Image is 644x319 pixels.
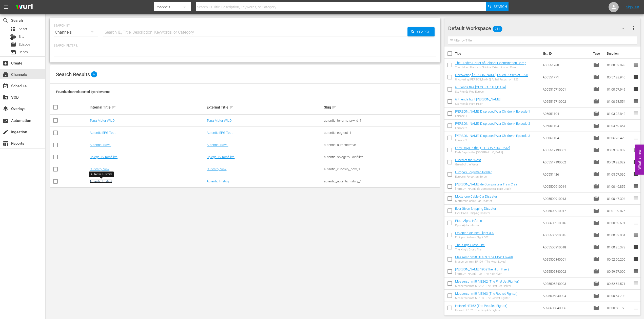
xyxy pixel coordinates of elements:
[455,146,510,150] a: Early Days in the [GEOGRAPHIC_DATA]
[605,205,633,217] td: 01:01:09.875
[590,47,604,61] th: Type
[593,62,599,68] span: Episode
[455,195,497,198] a: Mottarone Cable Car Disaster
[541,302,591,314] td: A025505340005
[605,253,633,265] td: 00:52:56.206
[19,34,24,39] span: Bits
[494,2,507,11] span: Search
[90,131,115,135] a: Autentic EPG Test
[541,108,591,120] td: A05051104
[455,102,500,105] div: Six Friends Fight Hitler
[541,278,591,290] td: A025505340003
[90,119,115,122] a: Terra Mater WILD
[56,90,110,94] span: Found 6 channels sorted by: relevance
[455,219,482,223] a: Piper Alpha Inferno
[593,135,599,141] span: Episode
[229,105,234,110] span: sort
[10,41,16,48] span: Episode
[455,243,485,247] a: The Kings Cross Fire
[19,27,27,32] span: Asset
[455,122,530,125] a: [PERSON_NAME] Displaced War Children - Episode 2
[593,220,599,226] span: Episode
[605,71,633,83] td: 00:57:28.946
[633,159,639,165] span: reorder
[593,123,599,129] span: Episode
[455,73,528,77] a: Uncovering [PERSON_NAME] Failed Putsch of 1923
[593,208,599,214] span: Episode
[455,231,494,235] a: Ethiopian Airlines Flight 302
[91,172,112,177] div: Autentic History
[90,143,111,147] a: Autentic Travel
[90,179,112,183] a: Autentic History
[633,256,639,262] span: reorder
[455,207,496,210] a: Ever Given Shipping Disaster
[593,305,599,311] span: Episode
[593,111,599,117] span: Episode
[593,159,599,165] span: Episode
[455,292,517,295] a: Messerschmitt ME163 (The Rocket Fighter)
[631,22,637,34] button: more_vert
[593,256,599,262] span: Episode
[19,42,30,47] span: Episode
[605,193,633,205] td: 01:00:47.304
[91,71,97,77] span: 6
[455,47,540,61] th: Title
[455,296,517,300] div: Messerschmitt ME163 - The Rocket Fighter
[605,83,633,95] td: 01:00:57.949
[605,144,633,156] td: 00:59:53.032
[605,156,633,168] td: 00:59:28.029
[207,143,228,147] a: Autentic Travel
[593,171,599,177] span: Episode
[633,62,639,68] span: reorder
[19,50,28,55] span: Series
[493,24,502,34] span: 211
[455,199,497,203] div: Mottarone Cable Car Disaster
[605,168,633,180] td: 01:05:57.095
[486,2,509,11] button: Search
[455,158,481,162] a: Greed of the West
[207,179,229,183] a: Autentic History
[455,272,509,275] div: [PERSON_NAME] 190 - The High Flyer
[541,229,591,241] td: A005500910015
[455,182,519,186] a: [PERSON_NAME] de Compostela Train Crash
[3,94,9,100] span: VOD
[633,232,639,238] span: reorder
[455,304,507,308] a: Heinkel HE162 (The People’s Fighter)
[455,97,500,101] a: 6 Friends fight [PERSON_NAME]
[633,110,639,116] span: reorder
[593,244,599,250] span: Episode
[541,120,591,132] td: A05051104
[593,74,599,80] span: Episode
[541,132,591,144] td: A05051104
[541,95,591,108] td: A055516710002
[207,131,232,135] a: Autentic EPG Test
[541,290,591,302] td: A025505340004
[593,196,599,202] span: Episode
[541,253,591,265] td: A025505340001
[90,167,109,171] a: Curiosity Now
[455,267,509,271] a: [PERSON_NAME] 190 (The High Flyer)
[604,47,634,61] th: Duration
[633,147,639,153] span: reorder
[455,126,530,130] div: Episode 2
[605,265,633,278] td: 00:59:57.000
[455,139,530,142] div: Episode 3
[207,104,322,110] div: External Title
[633,183,639,189] span: reorder
[3,72,9,78] span: Channels
[455,175,492,178] div: Europe's Forgotten Border
[605,132,633,144] td: 01:05:26.429
[541,83,591,95] td: A055516710001
[455,260,513,263] div: Messerschmitt BF109 - The Most Loved
[633,268,639,274] span: reorder
[605,95,633,108] td: 01:00:53.554
[207,167,226,171] a: Curiosity Now
[605,302,633,314] td: 01:00:53.158
[324,155,439,159] div: autentic_spiegeltv_konflikte_1
[605,241,633,253] td: 01:00:25.373
[633,220,639,226] span: reorder
[635,144,644,175] button: Open Feedback Widget
[54,44,436,48] p: Search Filters:
[10,26,16,32] span: Asset
[3,118,9,124] span: Automation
